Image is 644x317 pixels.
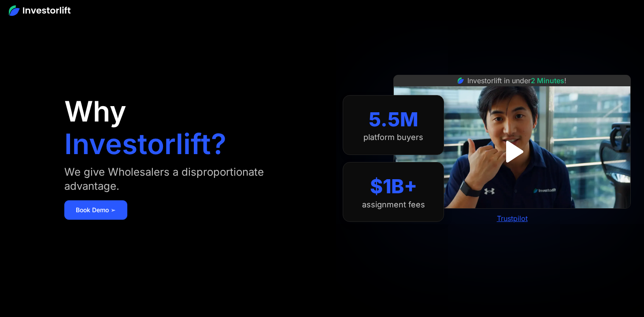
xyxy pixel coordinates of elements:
h1: Why [64,97,126,125]
div: Investorlift in under ! [467,75,566,86]
h1: Investorlift? [64,130,226,158]
a: Trustpilot [497,214,528,223]
div: $1B+ [370,175,417,198]
div: We give Wholesalers a disproportionate advantage. [64,165,294,193]
div: assignment fees [362,200,425,210]
div: platform buyers [363,133,423,142]
span: 2 Minutes [531,76,564,85]
a: Book Demo ➢ [64,200,127,220]
div: 5.5M [369,108,418,131]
